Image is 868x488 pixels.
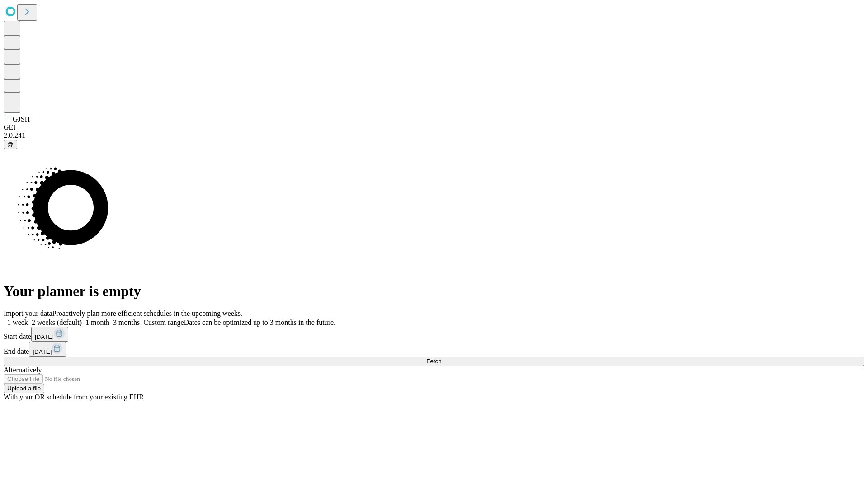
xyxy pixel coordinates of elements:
button: Upload a file [4,384,44,393]
div: 2.0.241 [4,131,864,140]
div: Start date [4,327,864,342]
span: [DATE] [33,348,52,355]
button: [DATE] [31,327,68,342]
span: With your OR schedule from your existing EHR [4,393,144,401]
span: Fetch [426,358,441,365]
span: @ [7,141,14,148]
span: 1 week [7,319,28,326]
button: @ [4,140,17,149]
button: [DATE] [29,342,66,357]
div: GEI [4,123,864,131]
span: 2 weeks (default) [32,319,82,326]
span: Custom range [143,319,184,326]
span: 1 month [85,319,109,326]
button: Fetch [4,357,864,366]
h1: Your planner is empty [4,283,864,300]
span: Dates can be optimized up to 3 months in the future. [184,319,335,326]
span: 3 months [113,319,140,326]
span: Alternatively [4,366,42,374]
span: Proactively plan more efficient schedules in the upcoming weeks. [52,310,242,317]
span: [DATE] [35,333,54,340]
div: End date [4,342,864,357]
span: GJSH [13,115,30,123]
span: Import your data [4,310,52,317]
